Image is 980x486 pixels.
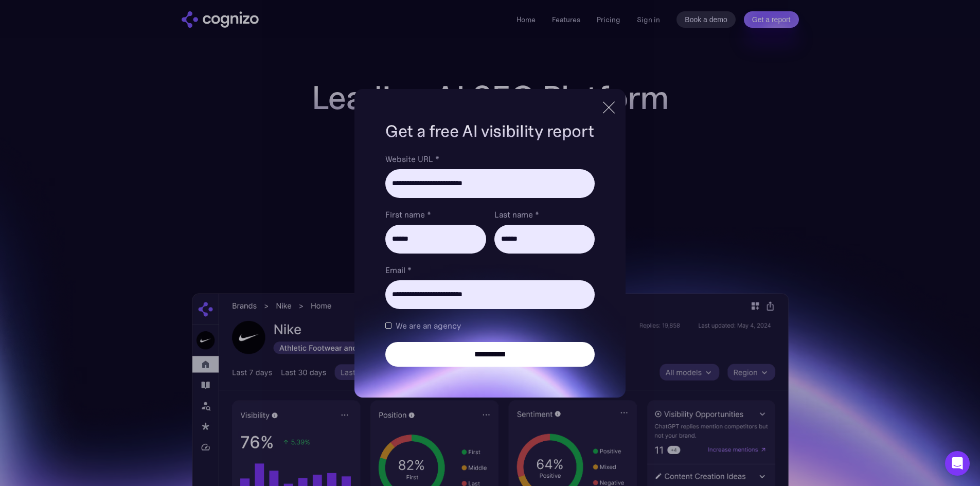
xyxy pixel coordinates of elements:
[494,208,595,221] label: Last name *
[945,451,970,476] div: Open Intercom Messenger
[385,120,594,142] h1: Get a free AI visibility report
[385,153,594,165] label: Website URL *
[396,319,461,332] span: We are an agency
[385,153,594,367] form: Brand Report Form
[385,208,486,221] label: First name *
[385,264,594,276] label: Email *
